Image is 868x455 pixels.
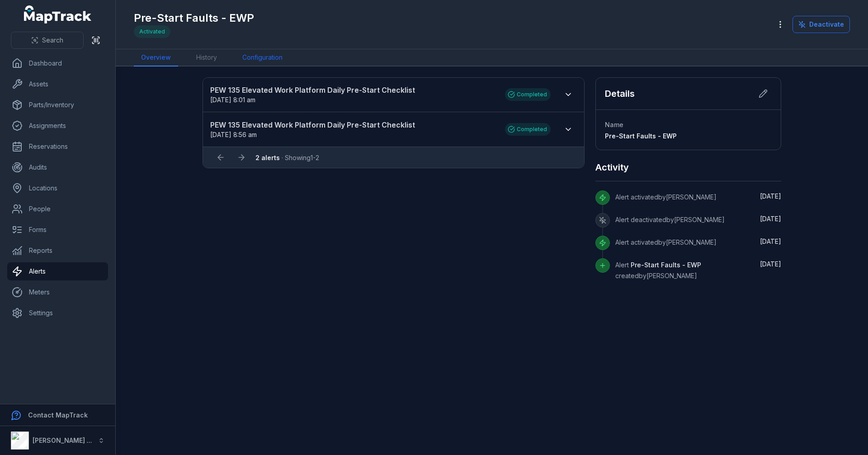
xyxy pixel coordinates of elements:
a: PEW 135 Elevated Work Platform Daily Pre-Start Checklist[DATE] 8:01 am [210,85,496,104]
strong: 2 alerts [255,154,280,161]
a: Overview [134,49,178,66]
h2: Details [605,87,635,100]
time: 10/8/2025, 8:01:48 AM [210,96,255,104]
strong: PEW 135 Elevated Work Platform Daily Pre-Start Checklist [210,85,496,95]
h2: Activity [595,161,629,174]
time: 9/23/2025, 8:56:18 AM [210,131,257,138]
a: PEW 135 Elevated Work Platform Daily Pre-Start Checklist[DATE] 8:56 am [210,119,496,139]
a: Audits [7,158,108,176]
a: Reservations [7,137,108,156]
a: Meters [7,283,108,301]
span: [DATE] [760,192,781,200]
div: Activated [134,25,170,38]
strong: PEW 135 Elevated Work Platform Daily Pre-Start Checklist [210,119,496,130]
span: Name [605,121,623,128]
a: Dashboard [7,54,108,72]
span: Search [42,36,63,45]
a: Forms [7,221,108,239]
button: Deactivate [793,16,850,33]
a: Alerts [7,262,108,280]
time: 10/7/2025, 1:33:39 PM [760,215,781,223]
a: Reports [7,242,108,260]
a: Locations [7,179,108,197]
time: 10/7/2025, 1:34:12 PM [760,192,781,200]
h1: Pre-Start Faults - EWP [134,11,254,25]
span: Alert deactivated by [PERSON_NAME] [615,216,725,223]
span: [DATE] [760,215,781,223]
div: Completed [505,88,551,101]
time: 9/9/2025, 8:18:54 AM [760,260,781,268]
a: People [7,200,108,218]
a: Configuration [235,49,290,66]
strong: Contact MapTrack [28,411,88,419]
time: 9/9/2025, 8:24:22 AM [760,237,781,245]
a: Assignments [7,117,108,135]
span: Pre-Start Faults - EWP [605,132,677,140]
strong: [PERSON_NAME] Group [33,436,107,444]
a: Assets [7,75,108,93]
a: MapTrack [24,5,92,24]
button: Search [11,32,84,49]
span: · Showing 1 - 2 [255,154,319,161]
span: [DATE] 8:01 am [210,96,255,104]
a: Settings [7,304,108,322]
span: Alert activated by [PERSON_NAME] [615,238,717,246]
span: Alert created by [PERSON_NAME] [615,261,701,280]
span: Alert activated by [PERSON_NAME] [615,193,717,201]
a: Parts/Inventory [7,96,108,114]
a: History [189,49,224,66]
div: Completed [505,123,551,136]
span: [DATE] [760,260,781,268]
span: [DATE] [760,237,781,245]
span: [DATE] 8:56 am [210,131,257,138]
span: Pre-Start Faults - EWP [631,261,701,269]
